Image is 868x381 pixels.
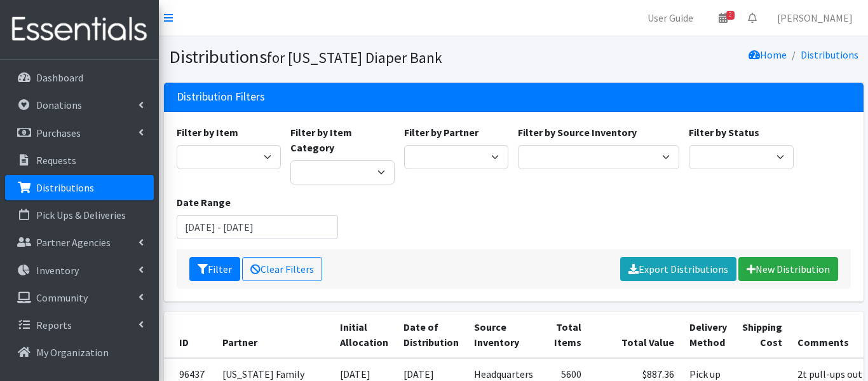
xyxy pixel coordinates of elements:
a: Export Distributions [620,257,736,281]
img: HumanEssentials [5,8,154,51]
p: Inventory [36,264,79,277]
label: Filter by Item [177,125,238,140]
p: Community [36,291,88,304]
span: 2 [726,11,735,20]
th: ID [164,312,215,358]
a: Home [749,48,787,61]
a: Distributions [801,48,858,61]
th: Total Items [541,312,589,358]
label: Filter by Source Inventory [518,125,637,140]
a: My Organization [5,340,154,365]
p: Donations [36,99,82,111]
a: Reports [5,312,154,338]
p: My Organization [36,346,109,359]
a: Inventory [5,258,154,283]
th: Partner [215,312,332,358]
a: 2 [709,5,738,31]
a: Community [5,285,154,310]
th: Shipping Cost [735,312,790,358]
p: Pick Ups & Deliveries [36,209,126,221]
a: Distributions [5,175,154,200]
th: Date of Distribution [396,312,466,358]
p: Reports [36,319,72,331]
small: for [US_STATE] Diaper Bank [267,48,442,67]
a: New Distribution [738,257,838,281]
label: Date Range [177,195,231,210]
a: Purchases [5,120,154,146]
a: Clear Filters [242,257,322,281]
th: Initial Allocation [332,312,396,358]
a: [PERSON_NAME] [767,5,863,31]
a: Donations [5,92,154,118]
p: Dashboard [36,71,83,84]
a: Partner Agencies [5,230,154,255]
p: Requests [36,154,76,167]
h1: Distributions [169,46,509,68]
h3: Distribution Filters [177,90,265,104]
p: Distributions [36,181,94,194]
label: Filter by Status [689,125,759,140]
th: Total Value [589,312,682,358]
a: User Guide [637,5,703,31]
a: Requests [5,148,154,173]
button: Filter [189,257,240,281]
p: Partner Agencies [36,236,111,249]
th: Delivery Method [682,312,735,358]
a: Dashboard [5,65,154,90]
label: Filter by Item Category [290,125,395,155]
p: Purchases [36,127,81,139]
input: January 1, 2011 - December 31, 2011 [177,215,338,239]
th: Source Inventory [466,312,541,358]
label: Filter by Partner [404,125,478,140]
a: Pick Ups & Deliveries [5,202,154,228]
